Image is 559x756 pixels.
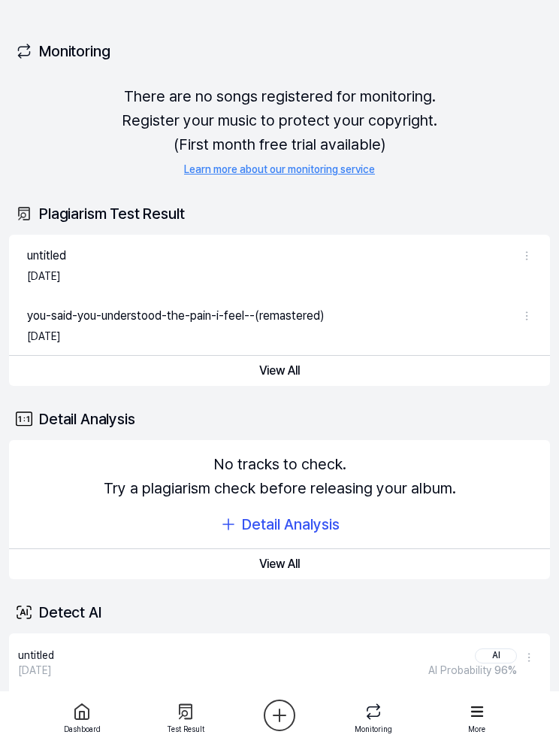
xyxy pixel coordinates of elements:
[219,512,340,536] button: Detail Analysis
[9,591,550,633] div: Detect AI
[27,247,66,265] div: untitled
[9,30,550,72] div: Monitoring
[104,452,456,500] div: No tracks to check. Try a plagiarism check before releasing your album.
[450,694,504,739] a: More
[346,694,400,739] a: Monitoring
[9,557,550,571] a: View All
[9,398,550,440] div: Detail Analysis
[9,549,550,579] button: View All
[18,648,54,663] div: untitled
[64,724,101,735] div: Dashboard
[18,663,52,679] div: [DATE]
[494,664,517,676] span: 96 %
[27,269,61,284] div: [DATE]
[55,694,109,739] a: Dashboard
[475,648,517,663] div: AI
[27,307,325,325] div: you-said-you-understood-the-pain-i-feel--(remastered)
[184,162,375,178] a: Learn more about our monitoring service
[167,724,204,735] div: Test Result
[9,193,550,235] div: Plagiarism Test Result
[428,664,491,676] span: AI Probability
[27,247,515,265] a: untitled
[355,724,392,735] div: Monitoring
[18,648,517,679] a: untitledAI[DATE]AI Probability 96%
[9,84,550,178] div: There are no songs registered for monitoring. Register your music to protect your copyright. (Fir...
[27,307,515,325] a: you-said-you-understood-the-pain-i-feel--(remastered)
[242,512,340,536] div: Detail Analysis
[159,694,213,739] a: Test Result
[9,356,550,386] button: View All
[9,363,550,378] a: View All
[468,724,485,735] div: More
[27,329,61,345] div: [DATE]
